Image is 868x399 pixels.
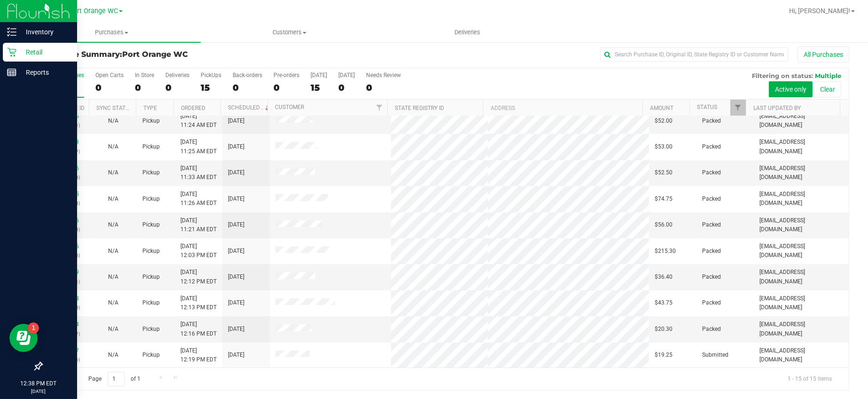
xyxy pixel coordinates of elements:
a: 11838844 [53,321,79,328]
inline-svg: Retail [7,47,16,57]
div: 15 [201,82,221,93]
span: Pickup [142,298,160,307]
a: Ordered [181,105,205,111]
span: Packed [702,273,721,282]
div: Back-orders [233,72,262,78]
span: Packed [702,220,721,229]
div: [DATE] [311,72,327,78]
div: 0 [366,82,401,93]
span: Hi, [PERSON_NAME]! [789,7,850,15]
span: Packed [702,325,721,334]
button: N/A [108,247,118,256]
span: [DATE] [228,273,244,282]
span: Not Applicable [108,196,118,202]
div: Deliveries [165,72,189,78]
span: Submitted [702,351,728,360]
a: Scheduled [228,104,271,111]
span: Not Applicable [108,221,118,228]
span: [EMAIL_ADDRESS][DOMAIN_NAME] [759,268,843,286]
input: Search Purchase ID, Original ID, State Registry ID or Customer Name... [600,47,788,62]
span: $52.00 [655,117,673,125]
a: Purchases [23,23,201,42]
span: [EMAIL_ADDRESS][DOMAIN_NAME] [759,242,843,260]
span: Pickup [142,117,160,125]
span: [EMAIL_ADDRESS][DOMAIN_NAME] [759,346,843,364]
span: [DATE] [228,351,244,360]
a: Filter [730,100,746,116]
a: Sync Status [96,105,133,111]
iframe: Resource center [9,324,38,352]
span: [DATE] 12:19 PM EDT [180,346,217,364]
a: 11838346 [53,217,79,224]
span: Page of 1 [80,372,148,386]
button: N/A [108,142,118,151]
p: Retail [16,47,73,58]
span: [EMAIL_ADDRESS][DOMAIN_NAME] [759,164,843,182]
inline-svg: Inventory [7,27,16,37]
span: $215.30 [655,247,676,256]
div: PickUps [201,72,221,78]
iframe: Resource center unread badge [28,322,39,334]
input: 1 [108,372,125,386]
span: Not Applicable [108,352,118,358]
span: Packed [702,117,721,125]
span: [DATE] 11:21 AM EDT [180,216,217,234]
div: 0 [165,82,189,93]
button: Active only [769,81,813,97]
span: [DATE] [228,117,244,125]
button: N/A [108,220,118,229]
span: Pickup [142,220,160,229]
span: Pickup [142,142,160,151]
button: Clear [814,81,841,97]
th: Address [483,100,642,116]
span: [EMAIL_ADDRESS][DOMAIN_NAME] [759,138,843,156]
span: [DATE] [228,298,244,307]
span: [DATE] 12:13 PM EDT [180,294,217,312]
a: 11838659 [53,269,79,275]
button: N/A [108,298,118,307]
button: All Purchases [798,47,849,63]
span: 1 - 15 of 15 items [780,372,839,386]
a: Filter [372,100,387,116]
div: 0 [274,82,299,93]
inline-svg: Reports [7,68,16,77]
a: Status [697,104,717,110]
span: $20.30 [655,325,673,334]
span: [DATE] [228,168,244,177]
a: Deliveries [378,23,556,42]
span: $56.00 [655,220,673,229]
span: [DATE] 12:16 PM EDT [180,320,217,338]
a: 11838506 [53,243,79,250]
div: 0 [135,82,154,93]
a: Type [143,105,157,111]
span: [EMAIL_ADDRESS][DOMAIN_NAME] [759,190,843,208]
span: Pickup [142,247,160,256]
span: $52.50 [655,168,673,177]
span: Pickup [142,168,160,177]
a: 11838315 [53,191,79,197]
span: Purchases [23,28,201,37]
span: Port Orange WC [122,50,188,59]
div: In Store [135,72,154,78]
a: 11838798 [53,295,79,302]
span: Multiple [815,72,841,79]
span: [DATE] 11:26 AM EDT [180,190,217,208]
div: Pre-orders [274,72,299,78]
div: [DATE] [338,72,355,78]
a: Customers [201,23,379,42]
a: Amount [650,105,673,111]
span: [DATE] 11:33 AM EDT [180,164,217,182]
span: Not Applicable [108,299,118,306]
span: Pickup [142,325,160,334]
span: Not Applicable [108,274,118,280]
span: [DATE] [228,247,244,256]
span: Packed [702,247,721,256]
span: Packed [702,298,721,307]
div: 0 [338,82,355,93]
div: 15 [311,82,327,93]
a: Customer [275,104,304,110]
span: Port Orange WC [69,7,118,15]
span: [EMAIL_ADDRESS][DOMAIN_NAME] [759,216,843,234]
span: Not Applicable [108,248,118,254]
